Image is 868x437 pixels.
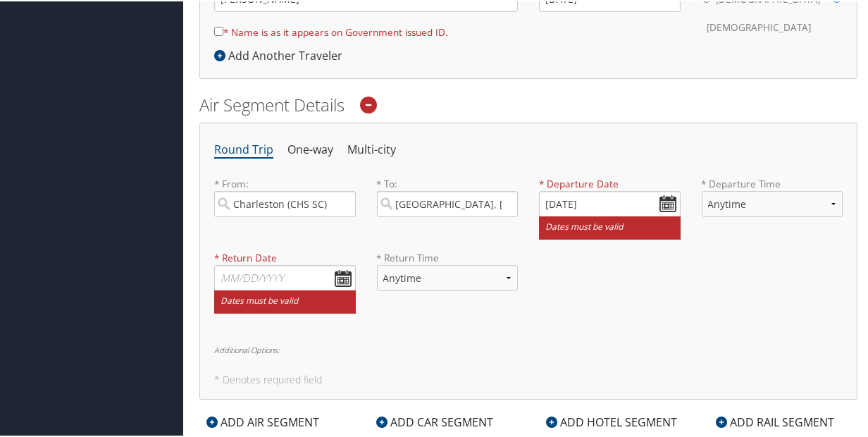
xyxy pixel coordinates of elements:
label: [DEMOGRAPHIC_DATA] [707,13,812,39]
label: * Departure Date [539,176,681,190]
label: * Departure Time [702,176,843,227]
input: MM/DD/YYYY [539,190,681,216]
li: Round Trip [214,136,273,161]
select: * Departure Time [702,190,843,216]
label: * To: [377,176,519,216]
h2: Air Segment Details [199,92,857,116]
label: * From: [214,176,356,216]
li: Multi-city [347,136,396,161]
div: ADD RAIL SEGMENT [709,412,841,429]
input: City or Airport Code [377,190,519,216]
div: ADD CAR SEGMENT [369,412,500,429]
li: One-way [287,136,333,161]
label: * Name is as it appears on Government issued ID. [214,18,448,44]
input: * Name is as it appears on Government issued ID. [214,25,223,35]
h6: Additional Options: [214,345,843,352]
input: City or Airport Code [214,190,356,216]
input: MM/DD/YYYY [214,264,356,290]
div: ADD AIR SEGMENT [199,412,326,429]
div: ADD HOTEL SEGMENT [539,412,684,429]
div: Add Another Traveler [214,46,349,63]
label: * Return Date [214,250,356,264]
small: Dates must be valid [214,289,356,312]
label: * Return Time [377,250,519,264]
small: Dates must be valid [539,215,681,238]
h5: * Denotes required field [214,374,843,383]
